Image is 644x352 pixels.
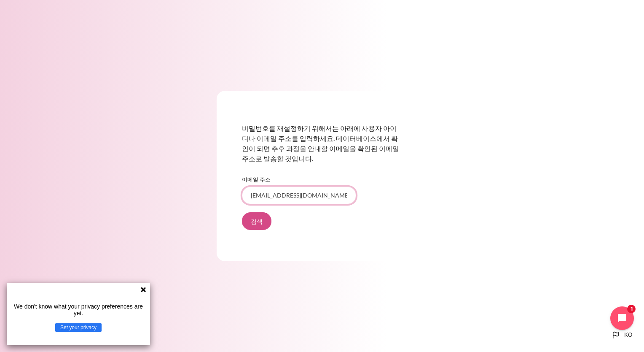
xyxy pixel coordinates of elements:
label: 이메일 주소 [242,176,271,183]
input: 검색 [242,212,271,230]
button: Languages [607,327,636,344]
p: We don't know what your privacy preferences are yet. [10,303,147,317]
span: ko [624,331,632,339]
div: 비밀번호를 재설정하기 위해서는 아래에 사용자 아이디나 이메일 주소를 입력하세요. 데이터베이스에서 확인이 되면 추후 과정을 안내할 이메일을 확인된 이메일 주소로 발송할 것입니다. [242,116,402,171]
button: Set your privacy [55,323,102,332]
